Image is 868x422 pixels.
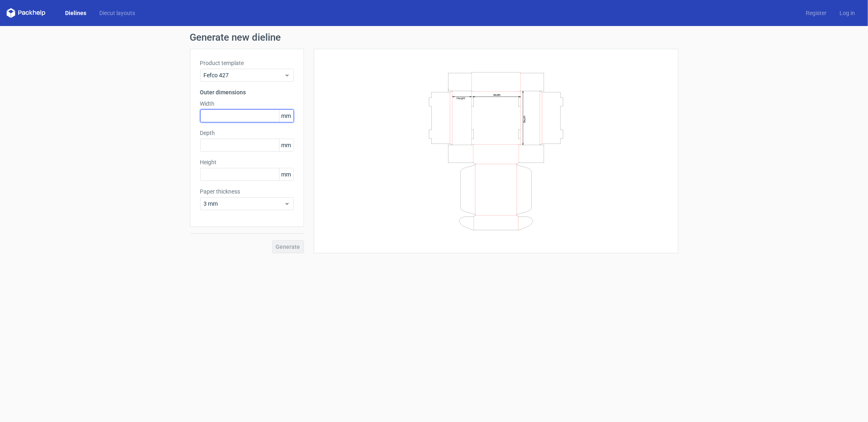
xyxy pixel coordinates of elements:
[204,71,284,79] span: Fefco 427
[59,9,93,17] a: Dielines
[200,129,294,137] label: Depth
[200,59,294,67] label: Product template
[200,158,294,166] label: Height
[200,187,294,196] label: Paper thickness
[200,100,294,108] label: Width
[279,139,293,151] span: mm
[493,93,501,96] text: Width
[93,9,142,17] a: Diecut layouts
[833,9,861,17] a: Log in
[523,115,526,122] text: Depth
[204,200,284,208] span: 3 mm
[457,96,465,100] text: Height
[799,9,833,17] a: Register
[200,88,294,96] h3: Outer dimensions
[190,33,678,42] h1: Generate new dieline
[279,168,293,181] span: mm
[279,110,293,122] span: mm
